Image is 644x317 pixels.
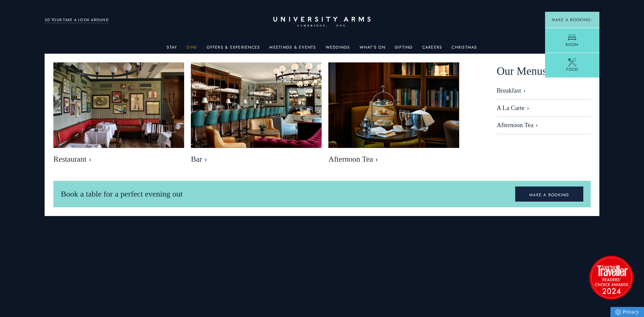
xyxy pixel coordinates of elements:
a: 3D TOUR:TAKE A LOOK AROUND [45,17,109,23]
span: Book a table for a perfect evening out [61,190,182,198]
img: image-eb2e3df6809416bccf7066a54a890525e7486f8d-2500x1667-jpg [328,62,459,150]
span: Food [566,66,578,72]
a: image-eb2e3df6809416bccf7066a54a890525e7486f8d-2500x1667-jpg Afternoon Tea [328,62,459,167]
img: Privacy [615,309,621,315]
a: image-bebfa3899fb04038ade422a89983545adfd703f7-2500x1667-jpg Restaurant [53,62,184,167]
a: image-b49cb22997400f3f08bed174b2325b8c369ebe22-8192x5461-jpg Bar [191,62,322,167]
a: Stay [167,45,177,54]
a: Home [273,17,371,27]
a: What's On [360,45,385,54]
span: Bar [191,155,322,164]
img: image-2524eff8f0c5d55edbf694693304c4387916dea5-1501x1501-png [586,252,636,303]
a: Gifting [395,45,413,54]
a: Privacy [610,307,644,317]
a: Dine [186,45,197,54]
a: Careers [422,45,442,54]
button: Make a BookingArrow icon [545,12,599,28]
span: Restaurant [53,155,184,164]
img: Arrow icon [590,19,593,21]
a: Christmas [451,45,477,54]
a: A La Carte [497,100,591,117]
span: Make a Booking [552,17,593,23]
a: Weddings [326,45,350,54]
a: Offers & Experiences [207,45,260,54]
img: image-b49cb22997400f3f08bed174b2325b8c369ebe22-8192x5461-jpg [191,62,322,150]
a: Meetings & Events [269,45,316,54]
a: Room [545,28,599,53]
img: image-bebfa3899fb04038ade422a89983545adfd703f7-2500x1667-jpg [53,62,184,150]
span: Room [566,42,579,48]
a: MAKE A BOOKING [515,187,583,202]
a: Breakfast [497,87,591,100]
span: Afternoon Tea [328,155,459,164]
a: Food [545,53,599,77]
span: Our Menus [497,62,547,80]
a: Afternoon Tea [497,117,591,134]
